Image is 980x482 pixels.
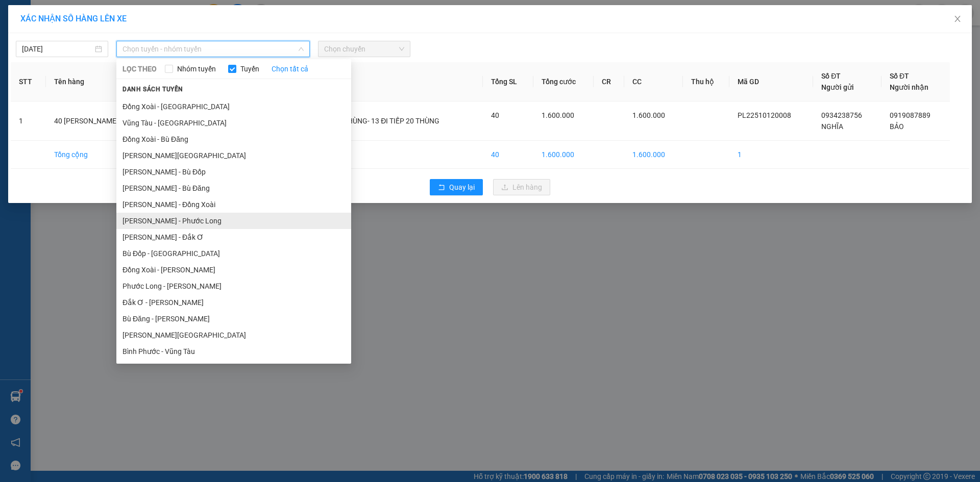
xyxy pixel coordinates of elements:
span: 0919087889 [890,111,930,119]
th: STT [11,62,46,102]
span: PHÚ NGHĨA [9,72,55,108]
div: QUÝ [9,45,72,58]
span: LỌC THEO [122,63,157,74]
th: CR [594,62,624,102]
div: VP Đồng Xoài [80,9,149,33]
li: [PERSON_NAME] - Đắk Ơ [116,229,351,245]
li: [PERSON_NAME][GEOGRAPHIC_DATA] [116,327,351,343]
th: Tên hàng [46,62,142,102]
span: Tuyến [236,63,263,74]
span: Người nhận [890,83,928,91]
span: Chọn tuyến - nhóm tuyến [122,41,304,57]
span: Danh sách tuyến [116,85,189,94]
th: Tổng SL [483,62,533,102]
span: BẢO [890,122,904,131]
span: Quay lại [449,182,475,193]
th: Thu hộ [683,62,730,102]
li: Bù Đốp - [GEOGRAPHIC_DATA] [116,245,351,262]
span: down [298,46,304,52]
li: Đồng Xoài - [PERSON_NAME] [116,262,351,278]
span: Số ĐT [821,72,841,80]
th: Tổng cước [533,62,594,102]
span: Nhóm tuyến [173,63,220,74]
td: 1.600.000 [624,141,683,169]
td: 1.600.000 [533,141,594,169]
span: Gửi: [9,10,24,20]
span: Nhận: [80,10,104,20]
th: Mã GD [729,62,813,102]
span: 1.600.000 [632,111,665,119]
td: Tổng cộng [46,141,142,169]
td: 40 [PERSON_NAME] [46,102,142,141]
span: 40 [491,111,499,119]
li: Vũng Tàu - [GEOGRAPHIC_DATA] [116,115,351,131]
li: Bù Đăng - [PERSON_NAME] [116,311,351,327]
li: [PERSON_NAME] - Bù Đăng [116,180,351,196]
li: [PERSON_NAME] - Đồng Xoài [116,196,351,213]
button: rollbackQuay lại [430,179,483,195]
span: Chọn chuyến [324,41,404,57]
span: XÁC NHẬN SỐ HÀNG LÊN XE [20,14,127,23]
span: PL22510120008 [738,111,791,119]
th: Ghi chú [268,62,483,102]
button: Close [943,5,972,34]
span: Số ĐT [890,72,909,80]
th: CC [624,62,683,102]
span: NGHĨA [821,122,843,131]
button: uploadLên hàng [493,179,550,195]
input: 12/10/2025 [22,43,93,55]
li: Đồng Xoài - [GEOGRAPHIC_DATA] [116,98,351,115]
span: Người gửi [821,83,854,91]
div: VP Phước Long 2 [9,9,72,45]
span: 12/10 ĐI TRƯỚC 20 THÙNG- 13 ĐI TIẾP 20 THÙNG [277,117,439,125]
li: Phước Long - [PERSON_NAME] [116,278,351,294]
td: 1 [729,141,813,169]
span: 0934238756 [821,111,862,119]
li: Bình Phước - Vũng Tàu [116,343,351,360]
li: [PERSON_NAME][GEOGRAPHIC_DATA] [116,147,351,164]
span: close [953,15,962,23]
li: Đồng Xoài - Bù Đăng [116,131,351,147]
span: rollback [438,184,445,192]
td: 1 [11,102,46,141]
span: 1.600.000 [542,111,574,119]
div: LỢI [80,33,149,45]
li: [PERSON_NAME] - Bù Đốp [116,164,351,180]
td: 40 [483,141,533,169]
a: Chọn tất cả [272,63,308,74]
li: [PERSON_NAME] - Phước Long [116,213,351,229]
li: Đắk Ơ - [PERSON_NAME] [116,294,351,311]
